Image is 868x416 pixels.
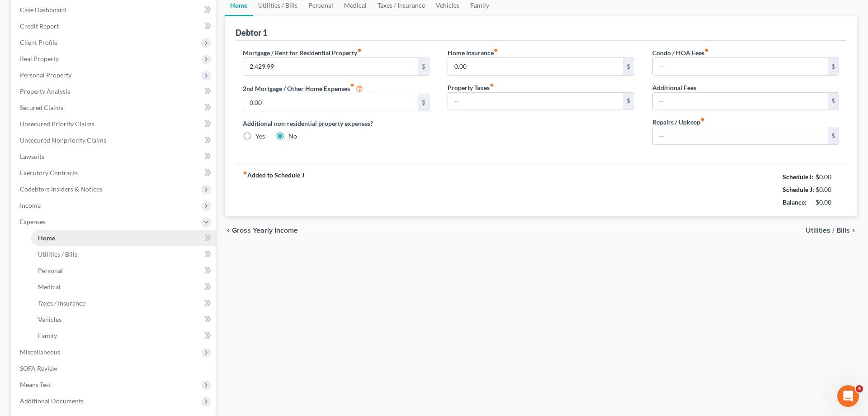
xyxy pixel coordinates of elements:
label: Condo / HOA Fees [652,48,709,57]
span: Taxes / Insurance [38,299,85,307]
a: Credit Report [13,18,216,34]
span: Gross Yearly Income [232,227,298,234]
span: Personal Property [20,71,71,79]
div: $0.00 [816,185,840,194]
span: Utilities / Bills [38,250,77,258]
div: $ [623,93,634,110]
span: Property Analysis [20,87,70,95]
span: Means Test [20,381,51,388]
label: 2nd Mortgage / Other Home Expenses [243,83,363,94]
span: Utilities / Bills [806,227,850,234]
input: -- [448,58,623,75]
strong: Balance: [783,198,807,206]
a: Unsecured Nonpriority Claims [13,132,216,148]
a: Lawsuits [13,148,216,165]
span: Real Property [20,55,59,62]
i: chevron_left [225,227,232,234]
label: Yes [255,132,265,141]
span: Secured Claims [20,104,63,111]
a: Case Dashboard [13,2,216,18]
span: Miscellaneous [20,348,60,356]
i: fiber_manual_record [357,48,362,53]
i: fiber_manual_record [350,83,354,87]
span: Additional Documents [20,397,84,405]
span: Home [38,234,55,242]
label: Property Taxes [448,83,494,92]
a: Home [31,230,216,246]
label: Additional Fees [652,83,696,92]
label: No [288,132,297,141]
span: Income [20,201,41,209]
a: Vehicles [31,311,216,328]
input: -- [243,94,418,111]
input: -- [653,127,828,144]
div: $ [828,58,839,75]
span: Case Dashboard [20,6,66,14]
span: Medical [38,283,61,291]
label: Mortgage / Rent for Residential Property [243,48,362,57]
a: Property Analysis [13,83,216,100]
strong: Added to Schedule J [243,171,304,209]
i: chevron_right [850,227,857,234]
span: Vehicles [38,316,61,323]
i: fiber_manual_record [243,171,247,175]
i: fiber_manual_record [490,83,494,87]
input: -- [653,93,828,110]
button: chevron_left Gross Yearly Income [225,227,298,234]
a: Executory Contracts [13,165,216,181]
span: Executory Contracts [20,169,78,177]
input: -- [653,58,828,75]
a: Utilities / Bills [31,246,216,263]
div: $ [828,127,839,144]
label: Additional non-residential property expenses? [243,119,429,128]
span: Unsecured Priority Claims [20,120,94,128]
strong: Schedule I: [783,173,813,181]
div: Debtor 1 [236,27,267,38]
label: Home Insurance [448,48,498,57]
span: Expenses [20,218,46,225]
span: Family [38,332,57,339]
i: fiber_manual_record [704,48,709,53]
button: Utilities / Bills chevron_right [806,227,857,234]
i: fiber_manual_record [494,48,498,53]
span: Unsecured Nonpriority Claims [20,136,106,144]
div: $ [418,58,429,75]
div: $ [418,94,429,111]
span: Personal [38,267,63,274]
div: $ [828,93,839,110]
a: SOFA Review [13,360,216,377]
span: Codebtors Insiders & Notices [20,185,102,193]
div: $0.00 [816,198,840,207]
div: $0.00 [816,172,840,182]
a: Secured Claims [13,100,216,116]
label: Repairs / Upkeep [652,117,705,127]
a: Family [31,328,216,344]
span: Lawsuits [20,153,44,160]
iframe: Intercom live chat [837,385,859,407]
a: Taxes / Insurance [31,295,216,311]
div: $ [623,58,634,75]
span: SOFA Review [20,364,57,372]
a: Personal [31,263,216,279]
a: Unsecured Priority Claims [13,116,216,132]
input: -- [448,93,623,110]
span: Client Profile [20,38,57,46]
span: Credit Report [20,22,59,30]
a: Medical [31,279,216,295]
strong: Schedule J: [783,186,814,193]
span: 4 [856,385,863,392]
input: -- [243,58,418,75]
i: fiber_manual_record [700,117,705,122]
